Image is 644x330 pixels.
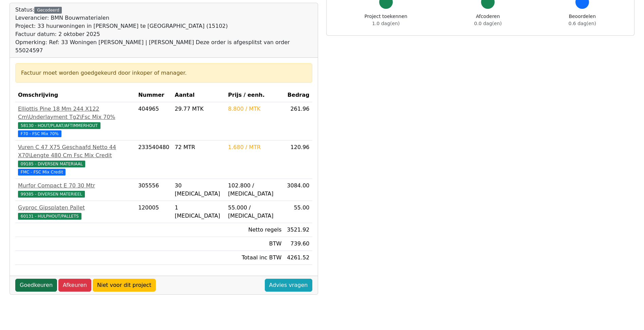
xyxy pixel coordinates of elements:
[58,279,91,292] a: Afkeuren
[135,141,172,179] td: 233540480
[284,141,312,179] td: 120.96
[225,237,284,251] td: BTW
[175,182,223,198] div: 30 [MEDICAL_DATA]
[18,161,85,167] span: 09185 - DIVERSEN MATERIAAL
[225,223,284,237] td: Netto regels
[228,143,281,151] div: 1.680 / MTR
[135,179,172,201] td: 305556
[18,143,133,160] div: Vuren C 47 X75 Geschaafd Netto 44 X70\Lengte 480 Cm Fsc Mix Credit
[175,204,223,220] div: 1 [MEDICAL_DATA]
[225,88,284,102] th: Prijs / eenh.
[474,13,502,27] div: Afcoderen
[175,143,223,151] div: 72 MTR
[225,251,284,265] td: Totaal inc BTW
[284,88,312,102] th: Bedrag
[18,143,133,176] a: Vuren C 47 X75 Geschaafd Netto 44 X70\Lengte 480 Cm Fsc Mix Credit09185 - DIVERSEN MATERIAAL FMC ...
[18,105,133,137] a: Elliottis Pine 18 Mm 244 X122 Cm\Underlayment Tg2\Fsc Mix 70%58130 - HOUT/PLAAT/AFTIMMERHOUT F70 ...
[569,21,596,26] span: 0.6 dag(en)
[18,182,133,190] div: Murfor Compact E 70 30 Mtr
[228,204,281,220] div: 55.000 / [MEDICAL_DATA]
[15,279,57,292] a: Goedkeuren
[15,38,312,55] div: Opmerking: Ref: 33 Woningen [PERSON_NAME] | [PERSON_NAME] Deze order is afgesplitst van order 550...
[284,179,312,201] td: 3084.00
[228,182,281,198] div: 102.800 / [MEDICAL_DATA]
[18,182,133,198] a: Murfor Compact E 70 30 Mtr99385 - DIVERSEN MATERIEEL
[135,201,172,223] td: 120005
[284,223,312,237] td: 3521.92
[93,279,156,292] a: Niet voor dit project
[18,191,85,198] span: 99385 - DIVERSEN MATERIEEL
[474,21,502,26] span: 0.0 dag(en)
[365,13,407,27] div: Project toekennen
[15,88,135,102] th: Omschrijving
[15,22,312,30] div: Project: 33 huurwoningen in [PERSON_NAME] te [GEOGRAPHIC_DATA] (15102)
[34,7,62,14] div: Gecodeerd
[135,102,172,141] td: 404965
[284,251,312,265] td: 4261.52
[284,102,312,141] td: 261.96
[284,237,312,251] td: 739.60
[372,21,400,26] span: 1.0 dag(en)
[18,130,61,137] span: F70 - FSC Mix 70%
[228,105,281,113] div: 8.800 / MTK
[135,88,172,102] th: Nummer
[18,204,133,220] a: Gyproc Gipsplaten Pallet60131 - HULPHOUT/PALLETS
[21,69,307,77] div: Factuur moet worden goedgekeurd door inkoper of manager.
[15,30,312,38] div: Factuur datum: 2 oktober 2025
[18,169,66,176] span: FMC - FSC Mix Credit
[265,279,312,292] a: Advies vragen
[18,204,133,212] div: Gyproc Gipsplaten Pallet
[175,105,223,113] div: 29.77 MTK
[18,105,133,121] div: Elliottis Pine 18 Mm 244 X122 Cm\Underlayment Tg2\Fsc Mix 70%
[18,122,100,129] span: 58130 - HOUT/PLAAT/AFTIMMERHOUT
[15,6,312,55] div: Status:
[569,13,596,27] div: Beoordelen
[18,213,81,220] span: 60131 - HULPHOUT/PALLETS
[172,88,225,102] th: Aantal
[15,14,312,22] div: Leverancier: BMN Bouwmaterialen
[284,201,312,223] td: 55.00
